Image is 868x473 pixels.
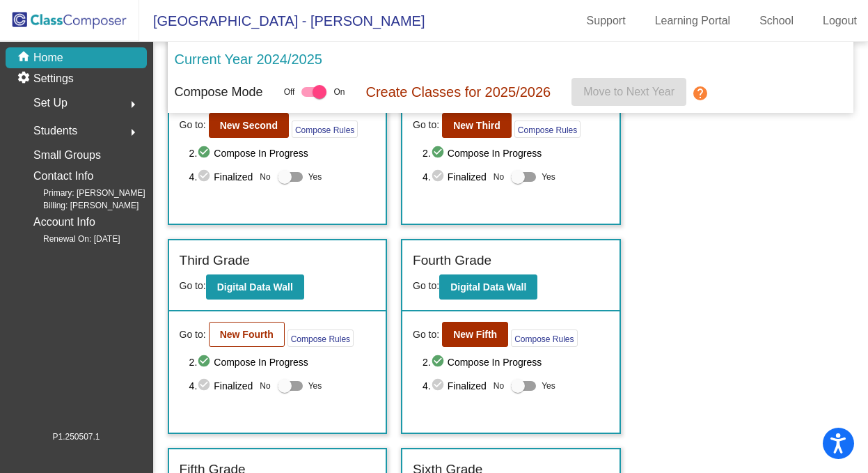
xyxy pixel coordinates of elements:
[439,274,537,300] button: Digital Data Wall
[197,169,214,185] mat-icon: check_circle
[583,86,674,98] span: Move to Next Year
[748,10,805,32] a: School
[413,327,439,342] span: Go to:
[576,10,637,32] a: Support
[209,113,289,138] button: New Second
[542,169,555,185] span: Yes
[333,86,345,98] span: On
[423,378,487,394] span: 4. Finalized
[413,280,439,291] span: Go to:
[442,322,508,347] button: New Fifth
[308,378,322,394] span: Yes
[189,378,253,394] span: 4. Finalized
[33,49,63,66] p: Home
[511,329,577,347] button: Compose Rules
[175,83,263,102] p: Compose Mode
[139,10,425,32] span: [GEOGRAPHIC_DATA] - [PERSON_NAME]
[284,86,295,98] span: Off
[217,281,293,293] b: Digital Data Wall
[180,118,206,132] span: Go to:
[423,169,487,185] span: 4. Finalized
[33,146,101,165] p: Small Groups
[450,281,526,293] b: Digital Data Wall
[125,124,141,141] mat-icon: arrow_right
[175,49,322,70] p: Current Year 2024/2025
[431,169,448,185] mat-icon: check_circle
[197,378,214,394] mat-icon: check_circle
[220,120,278,131] b: New Second
[180,280,206,291] span: Go to:
[494,171,504,183] span: No
[189,354,375,371] span: 2. Compose In Progress
[21,187,145,199] span: Primary: [PERSON_NAME]
[494,380,504,392] span: No
[644,10,742,32] a: Learning Portal
[125,96,141,113] mat-icon: arrow_right
[189,169,253,185] span: 4. Finalized
[308,169,322,185] span: Yes
[17,49,33,66] mat-icon: home
[197,145,214,162] mat-icon: check_circle
[189,145,375,162] span: 2. Compose In Progress
[287,329,354,347] button: Compose Rules
[692,85,709,102] mat-icon: help
[33,121,77,141] span: Students
[453,329,497,340] b: New Fifth
[180,327,206,342] span: Go to:
[431,145,448,162] mat-icon: check_circle
[33,212,95,232] p: Account Info
[21,199,139,212] span: Billing: [PERSON_NAME]
[442,113,512,138] button: New Third
[33,70,74,87] p: Settings
[431,378,448,394] mat-icon: check_circle
[220,329,274,340] b: New Fourth
[431,354,448,371] mat-icon: check_circle
[33,93,68,113] span: Set Up
[413,251,491,271] label: Fourth Grade
[206,274,304,300] button: Digital Data Wall
[365,82,551,102] p: Create Classes for 2025/2026
[33,166,93,186] p: Contact Info
[542,378,555,394] span: Yes
[260,380,270,392] span: No
[17,70,33,87] mat-icon: settings
[423,145,608,162] span: 2. Compose In Progress
[180,251,250,271] label: Third Grade
[571,78,686,106] button: Move to Next Year
[209,322,285,347] button: New Fourth
[21,233,120,245] span: Renewal On: [DATE]
[423,354,608,371] span: 2. Compose In Progress
[292,121,358,138] button: Compose Rules
[197,354,214,371] mat-icon: check_circle
[413,118,439,132] span: Go to:
[514,121,581,138] button: Compose Rules
[453,120,500,131] b: New Third
[260,171,270,183] span: No
[812,10,868,32] a: Logout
